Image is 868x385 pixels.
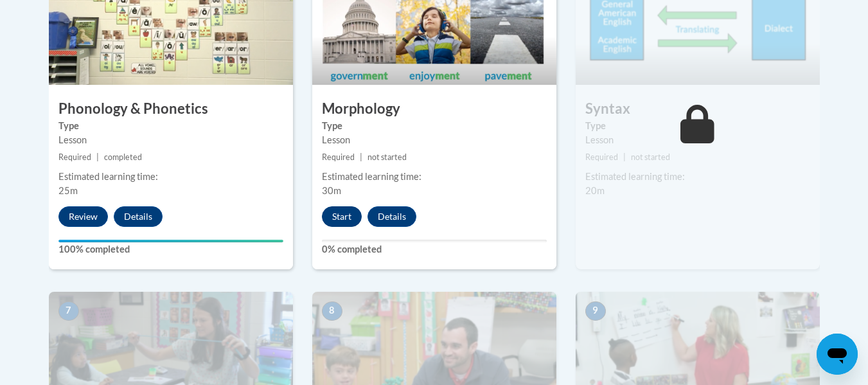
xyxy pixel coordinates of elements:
[58,152,91,162] span: Required
[58,119,283,133] label: Type
[49,99,293,119] h3: Phonology & Phonetics
[368,206,416,227] button: Details
[585,119,810,133] label: Type
[368,152,407,162] span: not started
[576,99,820,119] h3: Syntax
[312,99,556,119] h3: Morphology
[322,119,547,133] label: Type
[623,152,626,162] span: |
[322,170,547,184] div: Estimated learning time:
[322,152,355,162] span: Required
[322,206,362,227] button: Start
[58,170,283,184] div: Estimated learning time:
[58,133,283,147] div: Lesson
[322,185,341,196] span: 30m
[58,206,108,227] button: Review
[58,185,78,196] span: 25m
[817,334,858,375] iframe: Button to launch messaging window
[104,152,142,162] span: completed
[322,133,547,147] div: Lesson
[58,240,283,242] div: Your progress
[360,152,362,162] span: |
[322,242,547,256] label: 0% completed
[58,301,79,321] span: 7
[585,133,810,147] div: Lesson
[322,301,342,321] span: 8
[114,206,163,227] button: Details
[585,152,618,162] span: Required
[631,152,670,162] span: not started
[585,170,810,184] div: Estimated learning time:
[585,185,605,196] span: 20m
[585,301,606,321] span: 9
[58,242,283,256] label: 100% completed
[96,152,99,162] span: |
